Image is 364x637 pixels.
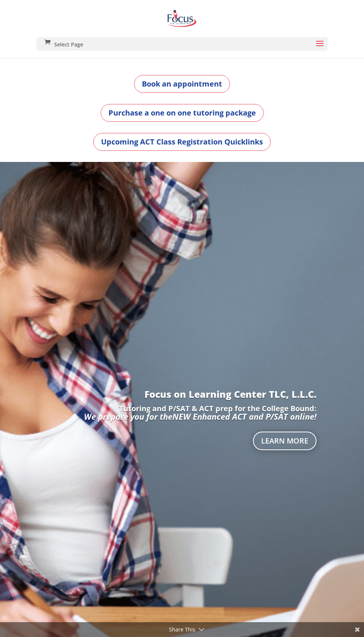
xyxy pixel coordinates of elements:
[48,405,316,412] p: Tutoring and P/SAT & ACT prep for the College Bound:
[253,432,316,450] a: Learn More
[54,42,83,47] span: Select Page
[134,75,230,93] a: Book an appointment
[144,388,316,400] a: Focus on Learning Center TLC, L.L.C.
[101,104,264,122] a: Purchase a one on one tutoring package
[172,411,316,422] em: NEW Enhanced ACT and P/SAT online!
[93,133,271,151] a: Upcoming ACT Class Registration Quicklinks
[84,411,172,422] em: We prepare you for the
[166,7,198,30] img: Focus on Learning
